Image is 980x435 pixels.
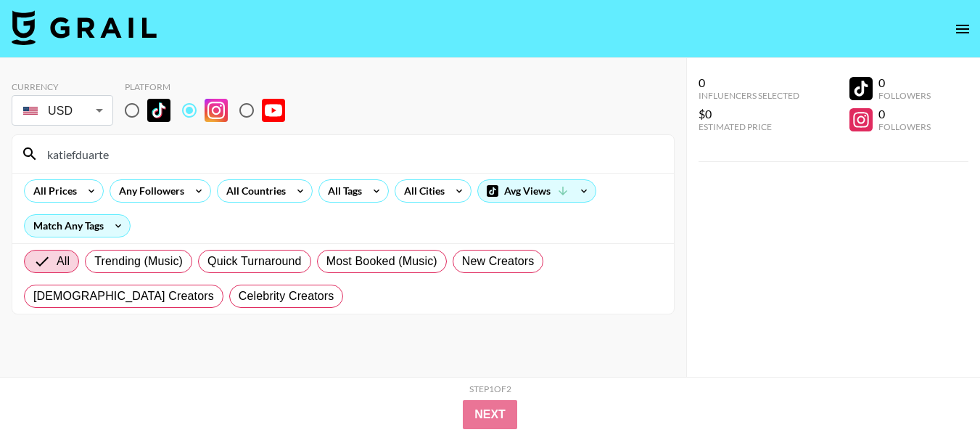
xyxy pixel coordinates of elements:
img: Instagram [205,99,228,122]
div: Currency [12,81,113,92]
img: YouTube [262,99,285,122]
div: All Countries [218,180,289,202]
input: Search by User Name [38,142,665,166]
div: Platform [125,81,297,92]
span: Quick Turnaround [207,253,302,270]
div: Any Followers [110,180,187,202]
span: All [57,253,70,270]
div: 0 [878,107,931,121]
div: Step 1 of 2 [469,383,511,394]
span: [DEMOGRAPHIC_DATA] Creators [33,288,214,305]
img: TikTok [147,99,170,122]
div: $0 [699,107,799,121]
div: Avg Views [478,180,596,202]
div: All Cities [395,180,448,202]
span: Celebrity Creators [239,288,334,305]
div: Followers [878,90,931,101]
div: All Prices [25,180,80,202]
div: Followers [878,121,931,132]
span: New Creators [462,253,535,270]
img: Grail Talent [12,10,157,45]
button: open drawer [948,15,977,44]
span: Most Booked (Music) [326,253,437,270]
div: Match Any Tags [25,215,130,237]
iframe: Drift Widget Chat Controller [907,362,963,418]
button: Next [463,400,517,429]
div: Estimated Price [699,121,799,132]
div: 0 [699,76,799,90]
div: Influencers Selected [699,90,799,101]
div: 0 [878,76,931,90]
div: All Tags [319,180,365,202]
span: Trending (Music) [94,253,183,270]
div: USD [15,98,110,123]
